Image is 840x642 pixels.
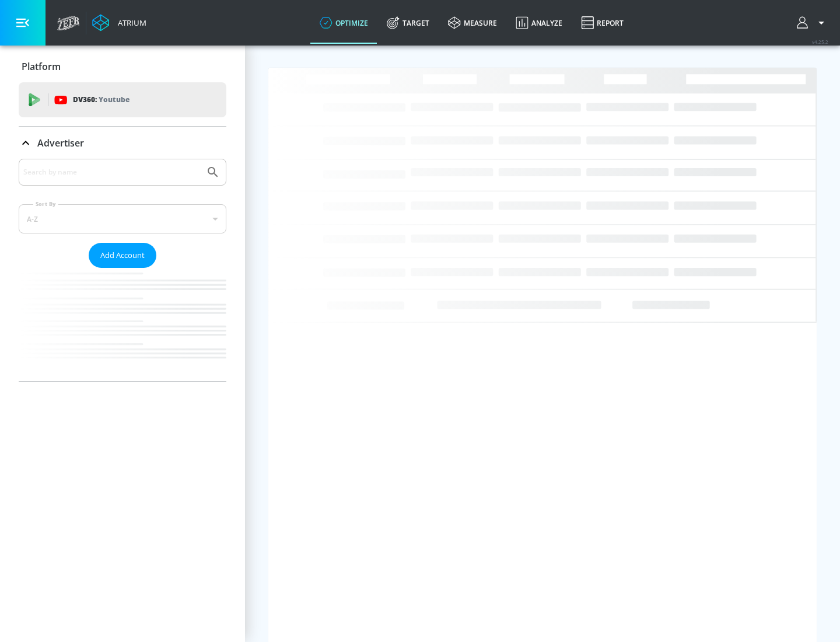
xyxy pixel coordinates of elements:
div: Advertiser [19,159,226,381]
a: Report [572,2,633,44]
div: DV360: Youtube [19,82,226,117]
input: Search by name [23,165,200,180]
a: measure [439,2,506,44]
a: Atrium [92,14,146,32]
div: Atrium [113,18,146,28]
div: A-Z [19,204,226,233]
span: v 4.25.2 [812,39,828,45]
p: DV360: [73,93,129,106]
div: Advertiser [19,127,226,159]
div: Platform [19,50,226,83]
a: optimize [310,2,377,44]
a: Target [377,2,439,44]
nav: list of Advertiser [19,268,226,381]
button: Add Account [89,243,156,268]
a: Analyze [506,2,572,44]
p: Advertiser [37,137,84,149]
p: Youtube [99,93,129,106]
span: Add Account [100,249,145,262]
p: Platform [22,60,61,73]
label: Sort By [33,200,58,208]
